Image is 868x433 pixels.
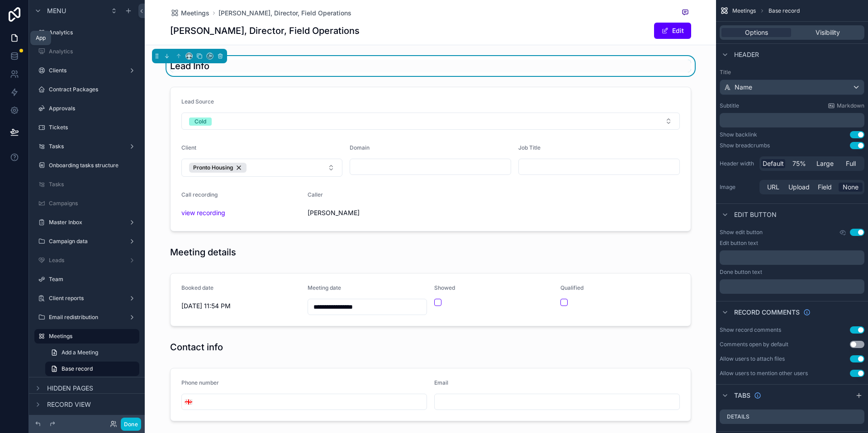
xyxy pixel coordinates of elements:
[49,200,138,207] label: Campaigns
[734,308,800,317] span: Record comments
[34,253,139,268] a: Leads
[62,365,93,372] span: Base record
[34,82,139,97] a: Contract Packages
[34,44,139,59] a: Analytics
[218,9,351,18] a: [PERSON_NAME], Director, Field Operations
[170,9,209,18] a: Meetings
[846,159,856,168] span: Full
[720,142,770,149] div: Show breadcrumbs
[45,362,139,376] a: Base record
[720,131,757,138] div: Show backlink
[720,113,864,127] div: scrollable content
[735,83,752,92] span: Name
[170,24,360,37] h1: [PERSON_NAME], Director, Field Operations
[121,418,141,431] button: Done
[34,215,139,230] a: Master Inbox
[720,268,762,276] label: Done button text
[843,183,859,192] span: None
[181,9,209,18] span: Meetings
[720,240,758,247] label: Edit button text
[34,158,139,173] a: Onboarding tasks structure
[34,63,139,78] a: Clients
[763,159,784,168] span: Default
[720,279,864,294] div: scrollable content
[792,159,806,168] span: 75%
[49,181,138,188] label: Tasks
[837,102,864,109] span: Markdown
[49,143,125,150] label: Tasks
[720,102,739,109] label: Subtitle
[34,310,139,325] a: Email redistribution
[720,355,785,362] div: Allow users to attach files
[34,177,139,192] a: Tasks
[34,101,139,116] a: Approvals
[816,159,834,168] span: Large
[47,400,91,409] span: Record view
[720,184,756,191] label: Image
[654,23,691,39] button: Edit
[49,162,138,169] label: Onboarding tasks structure
[36,34,46,42] div: App
[818,183,832,192] span: Field
[34,272,139,287] a: Team
[49,314,125,321] label: Email redistribution
[170,60,209,72] h1: Lead Info
[816,28,840,37] span: Visibility
[49,276,138,283] label: Team
[49,295,125,302] label: Client reports
[49,238,125,245] label: Campaign data
[720,160,756,167] label: Header width
[47,384,93,393] span: Hidden pages
[768,7,800,14] span: Base record
[34,291,139,306] a: Client reports
[828,102,864,109] a: Markdown
[49,29,138,36] label: Analytics
[49,257,125,264] label: Leads
[45,345,139,360] a: Add a Meeting
[34,234,139,249] a: Campaign data
[49,219,125,226] label: Master Inbox
[49,333,134,340] label: Meetings
[734,210,777,219] span: Edit button
[745,28,768,37] span: Options
[734,391,750,400] span: Tabs
[727,413,749,420] label: Details
[62,349,98,356] span: Add a Meeting
[34,196,139,211] a: Campaigns
[788,183,810,192] span: Upload
[49,86,138,93] label: Contract Packages
[734,50,759,59] span: Header
[49,48,138,55] label: Analytics
[720,80,864,95] button: Name
[720,229,763,236] label: Show edit button
[34,120,139,135] a: Tickets
[49,67,125,74] label: Clients
[49,124,138,131] label: Tickets
[720,341,788,348] div: Comments open by default
[720,69,864,76] label: Title
[767,183,779,192] span: URL
[34,25,139,40] a: Analytics
[720,250,864,265] div: scrollable content
[49,105,138,112] label: Approvals
[732,7,756,14] span: Meetings
[47,6,66,15] span: Menu
[34,139,139,154] a: Tasks
[720,326,781,334] div: Show record comments
[34,329,139,344] a: Meetings
[720,370,808,377] div: Allow users to mention other users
